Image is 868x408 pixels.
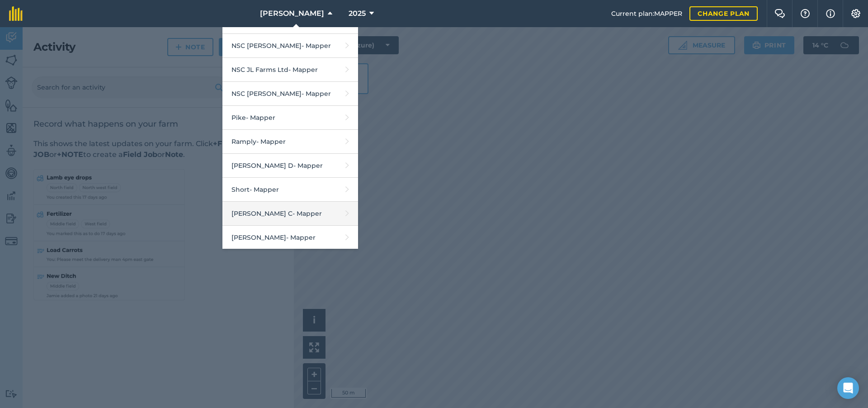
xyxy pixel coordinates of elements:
[222,226,358,250] a: [PERSON_NAME]- Mapper
[837,377,859,399] div: Open Intercom Messenger
[222,202,358,226] a: [PERSON_NAME] C- Mapper
[222,154,358,178] a: [PERSON_NAME] D- Mapper
[260,8,324,19] span: [PERSON_NAME]
[826,8,835,19] img: svg+xml;base64,PHN2ZyB4bWxucz0iaHR0cDovL3d3dy53My5vcmcvMjAwMC9zdmciIHdpZHRoPSIxNyIgaGVpZ2h0PSIxNy...
[850,9,861,18] img: A cog icon
[222,130,358,154] a: Ramply- Mapper
[9,6,23,21] img: fieldmargin Logo
[222,106,358,130] a: Pike- Mapper
[611,9,682,19] span: Current plan : MAPPER
[800,9,811,18] img: A question mark icon
[222,58,358,82] a: NSC JL Farms Ltd- Mapper
[774,9,785,18] img: Two speech bubbles overlapping with the left bubble in the forefront
[222,34,358,58] a: NSC [PERSON_NAME]- Mapper
[689,6,758,21] a: Change plan
[222,82,358,106] a: NSC [PERSON_NAME]- Mapper
[349,8,366,19] span: 2025
[222,178,358,202] a: Short- Mapper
